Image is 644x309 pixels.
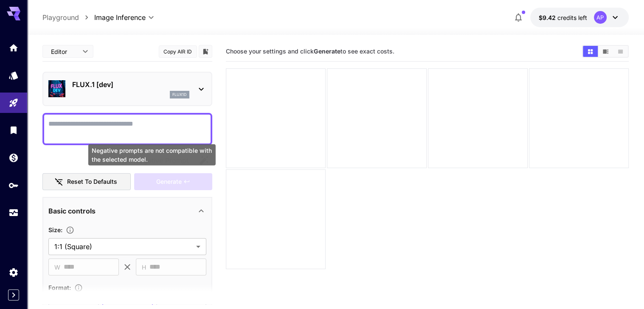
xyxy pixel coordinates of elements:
div: $9.41649 [539,13,587,22]
p: flux1d [172,92,187,98]
span: W [54,262,60,272]
div: Library [8,125,19,135]
button: $9.41649AP [530,8,629,27]
button: Show media in video view [598,46,613,57]
div: FLUX.1 [dev]flux1d [48,76,206,102]
button: Add to library [202,46,209,56]
div: Settings [8,267,19,278]
p: Basic controls [48,206,96,216]
span: 1:1 (Square) [54,242,193,252]
div: Basic controls [48,201,206,221]
button: Adjust the dimensions of the generated image by specifying its width and height in pixels, or sel... [62,226,78,234]
button: Copy AIR ID [159,45,197,58]
span: Editor [51,47,77,56]
span: Choose your settings and click to see exact costs. [226,48,394,55]
div: AP [594,11,607,24]
button: Expand sidebar [8,289,19,301]
div: Models [8,70,19,81]
span: $9.42 [539,14,557,21]
nav: breadcrumb [42,12,94,22]
span: credits left [557,14,587,21]
a: Playground [42,12,79,22]
p: FLUX.1 [dev] [72,79,189,90]
div: Wallet [8,152,19,163]
b: Generate [314,48,340,55]
div: Show media in grid viewShow media in video viewShow media in list view [582,45,629,58]
div: Negative prompts are not compatible with the selected model. [88,144,216,166]
button: Show media in list view [613,46,628,57]
div: API Keys [8,180,19,191]
div: Usage [8,208,19,218]
span: Image Inference [94,12,146,22]
span: H [142,262,146,272]
div: Playground [8,98,19,108]
div: Home [8,42,19,53]
span: Size : [48,226,62,233]
button: Reset to defaults [42,173,131,191]
button: Show media in grid view [583,46,598,57]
